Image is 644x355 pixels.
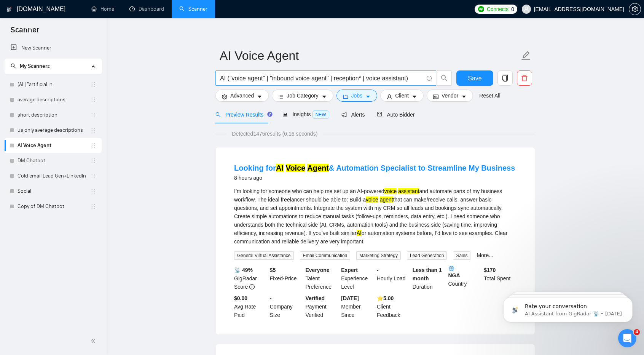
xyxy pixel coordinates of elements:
button: delete [517,70,532,86]
img: 🌐 [449,266,454,271]
span: Marketing Strategy [356,251,401,260]
a: More... [477,252,493,258]
a: AI Voice Agent [18,138,90,153]
mark: voice [366,197,378,203]
div: Company Size [268,294,304,319]
button: barsJob Categorycaret-down [272,90,333,102]
div: 8 hours ago [234,173,515,182]
span: copy [498,75,512,82]
b: Less than 1 month [413,267,442,281]
a: DM Chatbot [18,153,90,168]
span: 0 [511,5,514,13]
div: I’m looking for someone who can help me set up an AI-powered and automate parts of my business wo... [234,187,516,246]
span: bars [278,94,284,99]
span: caret-down [461,94,467,99]
span: caret-down [365,94,371,99]
input: Scanner name... [220,46,520,65]
span: folder [343,94,348,99]
span: Save [468,74,481,83]
a: setting [629,6,641,12]
span: Client [395,91,409,100]
div: Experience Level [340,266,375,291]
div: GigRadar Score [233,266,268,291]
span: Advanced [230,91,254,100]
span: Alerts [341,112,365,118]
span: search [11,63,16,69]
span: holder [90,127,96,133]
b: $0.00 [234,295,247,301]
button: userClientcaret-down [380,90,424,102]
span: NEW [312,110,329,119]
div: Fixed-Price [268,266,304,291]
span: Detected 1475 results (6.16 seconds) [226,130,323,138]
li: AI Voice Agent [5,138,102,153]
span: holder [90,158,96,164]
a: dashboardDashboard [129,6,164,12]
span: caret-down [322,94,327,99]
mark: agent [380,197,393,203]
span: Connects: [487,5,510,13]
a: (AI | "artificial in [18,77,90,92]
li: New Scanner [5,40,102,56]
span: Scanner [5,24,45,40]
mark: Voice [286,164,306,172]
a: New Scanner [11,40,96,56]
span: delete [517,75,532,82]
div: Avg Rate Paid [233,294,268,319]
span: My Scanners [20,63,50,69]
b: 📡 49% [234,267,253,273]
mark: AI [276,164,284,172]
span: Sales [453,251,470,260]
span: caret-down [412,94,417,99]
span: Insights [282,111,329,117]
div: Total Spent [482,266,518,291]
button: settingAdvancedcaret-down [215,90,269,102]
a: average descriptions [18,92,90,107]
span: setting [222,94,227,99]
div: Member Since [340,294,375,319]
mark: voice [384,188,397,194]
li: us only average descriptions [5,123,102,138]
span: Lead Generation [407,251,447,260]
b: - [377,267,379,273]
div: Country [447,266,483,291]
span: double-left [91,337,98,345]
li: short description [5,107,102,123]
a: Looking forAI Voice Agent& Automation Specialist to Streamline My Business [234,164,515,172]
a: Social [18,184,90,199]
b: NGA [448,266,481,278]
b: $ 170 [484,267,496,273]
b: [DATE] [341,295,359,301]
li: Social [5,184,102,199]
li: Cold email Lead Gen+LinkedIn [5,168,102,184]
a: searchScanner [179,6,207,12]
li: Copy of DM Chatbot [5,199,102,214]
b: Expert [341,267,358,273]
span: edit [521,51,531,61]
span: holder [90,112,96,118]
span: holder [90,142,96,149]
button: search [437,70,452,86]
b: Verified [306,295,325,301]
button: copy [497,70,513,86]
input: Search Freelance Jobs... [220,74,423,83]
span: area-chart [282,112,288,117]
div: Tooltip anchor [266,111,273,118]
a: us only average descriptions [18,123,90,138]
div: Client Feedback [375,294,411,319]
span: My Scanners [11,63,50,69]
b: Everyone [306,267,330,273]
b: $ 5 [270,267,276,273]
li: DM Chatbot [5,153,102,168]
span: user [524,6,529,12]
li: (AI | "artificial in [5,77,102,92]
span: user [387,94,392,99]
span: Vendor [442,91,458,100]
span: holder [90,173,96,179]
span: Preview Results [215,112,270,118]
span: info-circle [249,284,255,289]
div: Hourly Load [375,266,411,291]
iframe: Intercom live chat [618,329,636,347]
